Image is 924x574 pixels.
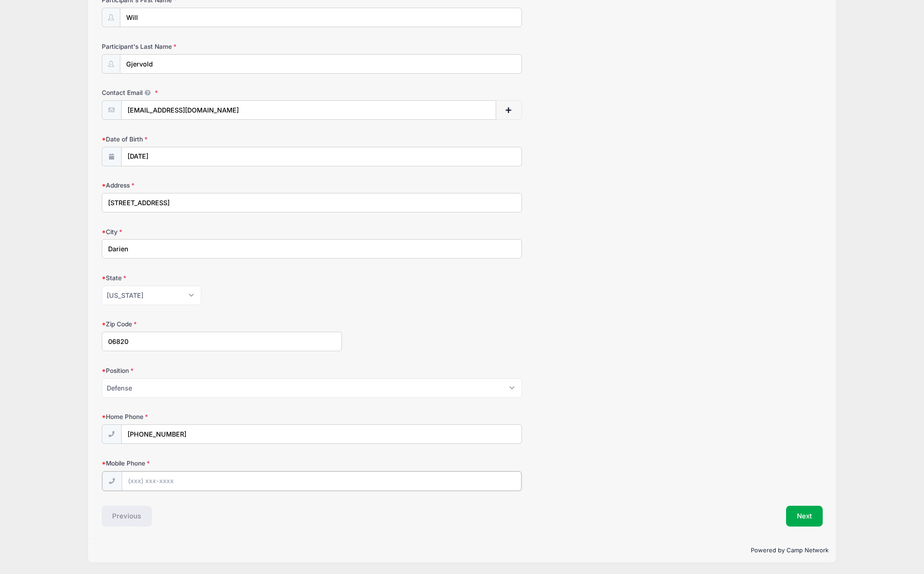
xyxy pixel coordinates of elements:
[121,424,522,444] input: (xxx) xxx-xxxx
[102,412,342,421] label: Home Phone
[102,366,342,375] label: Position
[121,147,522,166] input: mm/dd/yyyy
[102,181,342,190] label: Address
[102,273,342,282] label: State
[786,506,823,527] button: Next
[102,42,342,51] label: Participant's Last Name
[122,471,522,491] input: (xxx) xxx-xxxx
[102,227,342,236] label: City
[102,88,342,97] label: Contact Email
[120,54,522,74] input: Participant's Last Name
[102,135,342,144] label: Date of Birth
[96,546,829,555] p: Powered by Camp Network
[102,459,342,468] label: Mobile Phone
[102,320,342,329] label: Zip Code
[102,332,342,351] input: xxxxx
[121,100,497,120] input: email@email.com
[120,8,522,27] input: Participant's First Name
